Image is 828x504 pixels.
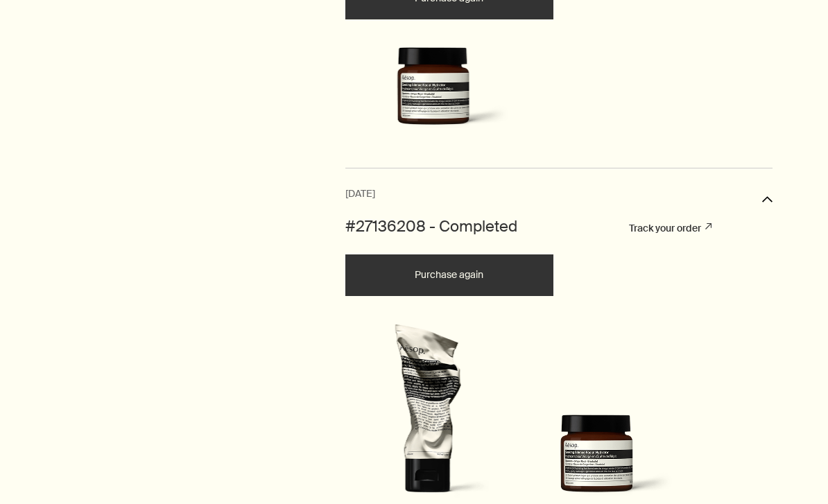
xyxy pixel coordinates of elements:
a: Track your order [629,223,711,235]
h2: #27136208 - Completed [345,217,517,238]
button: Open [762,186,773,217]
img: Seeking Silence Facial Hydrator in brown glass jar [348,48,519,139]
a: Seeking Silence Facial Hydrator in brown glass jar [348,48,519,142]
span: [DATE] [345,186,375,203]
button: Purchase again [345,255,553,297]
